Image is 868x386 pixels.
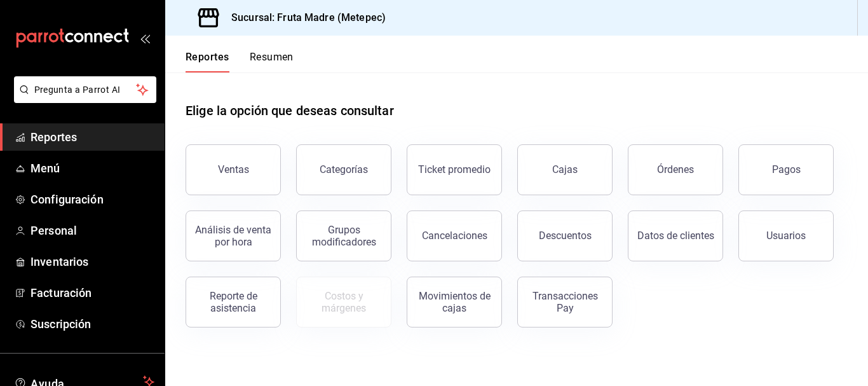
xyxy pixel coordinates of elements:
button: Contrata inventarios para ver este reporte [296,277,391,327]
button: Reportes [186,51,229,72]
button: Cajas [517,144,613,195]
span: Pregunta a Parrot AI [34,83,137,97]
span: Suscripción [31,315,154,333]
button: Movimientos de cajas [407,277,502,327]
div: Cancelaciones [422,230,487,242]
button: Categorías [296,144,391,195]
div: Grupos modificadores [304,224,383,248]
h3: Sucursal: Fruta Madre (Metepec) [221,10,386,25]
button: Pregunta a Parrot AI [14,76,156,103]
div: Cajas [552,163,578,176]
span: Configuración [31,191,154,208]
div: Usuarios [766,230,806,242]
div: Reporte de asistencia [194,290,273,314]
div: Movimientos de cajas [415,290,494,314]
div: Categorías [320,163,368,176]
div: navigation tabs [186,51,294,72]
button: Ventas [186,144,281,195]
span: Menú [31,160,154,177]
a: Pregunta a Parrot AI [9,92,156,106]
button: Grupos modificadores [296,210,391,261]
button: Resumen [250,51,294,72]
div: Ticket promedio [418,163,491,176]
button: Transacciones Pay [517,277,613,327]
button: open_drawer_menu [140,33,150,43]
span: Personal [31,222,154,239]
button: Usuarios [738,210,834,261]
div: Análisis de venta por hora [194,224,273,248]
span: Inventarios [31,253,154,270]
button: Ticket promedio [407,144,502,195]
div: Costos y márgenes [304,290,383,314]
div: Descuentos [539,230,592,242]
div: Transacciones Pay [526,290,604,314]
button: Datos de clientes [628,210,723,261]
h1: Elige la opción que deseas consultar [186,101,394,120]
div: Datos de clientes [637,230,714,242]
div: Pagos [772,163,801,176]
button: Órdenes [628,144,723,195]
button: Descuentos [517,210,613,261]
button: Reporte de asistencia [186,277,281,327]
button: Cancelaciones [407,210,502,261]
div: Ventas [218,163,249,176]
div: Órdenes [657,163,694,176]
button: Análisis de venta por hora [186,210,281,261]
button: Pagos [738,144,834,195]
span: Facturación [31,284,154,301]
span: Reportes [31,128,154,146]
